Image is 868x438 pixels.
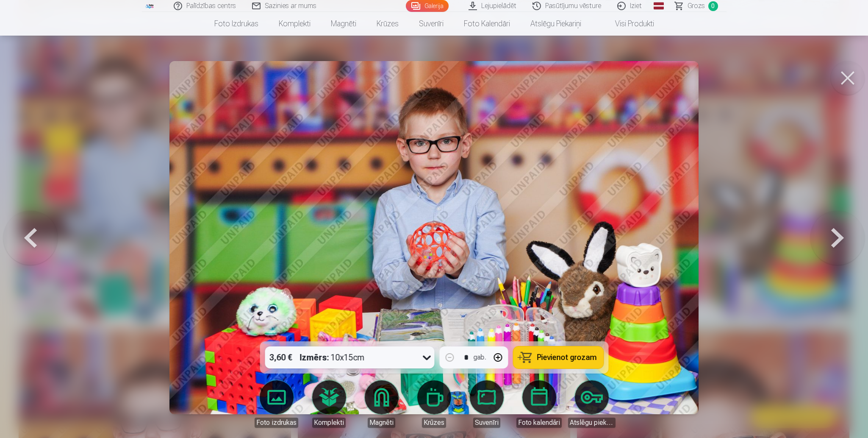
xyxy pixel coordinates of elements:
a: Atslēgu piekariņi [520,12,591,36]
div: Krūzes [422,418,446,428]
a: Foto izdrukas [204,12,269,36]
a: Krūzes [366,12,409,36]
a: Suvenīri [463,380,510,428]
span: 0 [708,1,718,11]
a: Komplekti [269,12,321,36]
a: Foto kalendāri [516,380,563,428]
a: Foto izdrukas [253,380,300,428]
div: Komplekti [312,418,346,428]
div: 10x15cm [300,346,364,368]
div: Suvenīri [473,418,500,428]
a: Visi produkti [591,12,664,36]
a: Atslēgu piekariņi [568,380,616,428]
div: Magnēti [368,418,395,428]
span: Grozs [688,1,705,11]
button: Pievienot grozam [513,346,603,368]
div: Foto kalendāri [516,418,562,428]
a: Magnēti [358,380,405,428]
div: gab. [473,352,486,363]
div: 3,60 € [265,346,296,368]
span: Pievienot grozam [537,354,596,361]
img: /fa1 [145,3,155,8]
div: Foto izdrukas [255,418,298,428]
a: Krūzes [410,380,458,428]
strong: Izmērs : [300,352,329,363]
a: Komplekti [305,380,353,428]
a: Magnēti [321,12,366,36]
div: Atslēgu piekariņi [568,418,616,428]
a: Foto kalendāri [454,12,520,36]
a: Suvenīri [409,12,454,36]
